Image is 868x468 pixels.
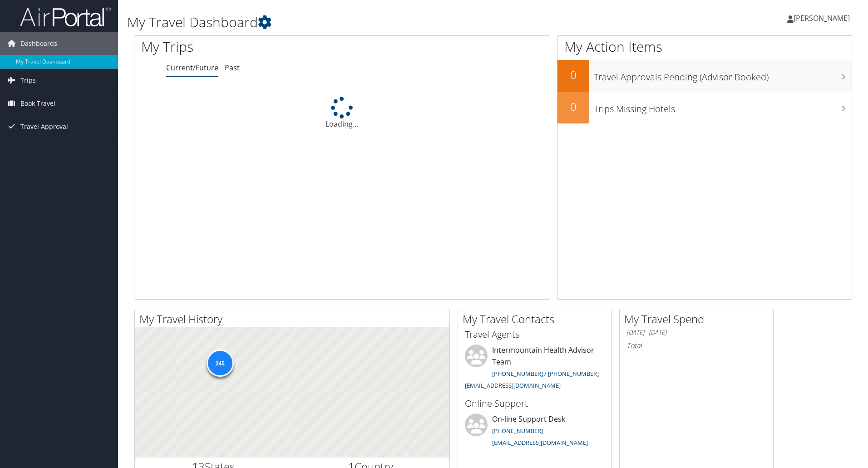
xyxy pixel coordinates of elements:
span: Travel Approval [20,115,68,138]
h6: [DATE] - [DATE] [626,328,766,337]
a: 0Trips Missing Hotels [557,92,852,123]
div: Loading... [134,97,550,129]
h2: My Travel Contacts [463,311,612,327]
a: [EMAIL_ADDRESS][DOMAIN_NAME] [465,381,561,389]
span: Dashboards [20,32,57,55]
h3: Trips Missing Hotels [594,98,852,115]
h3: Online Support [465,397,605,410]
span: Book Travel [20,92,55,115]
h3: Travel Approvals Pending (Advisor Booked) [594,66,852,84]
a: [EMAIL_ADDRESS][DOMAIN_NAME] [492,438,588,447]
img: airportal-logo.png [20,6,111,27]
h6: Total [626,340,766,350]
h1: My Trips [141,37,370,56]
a: 0Travel Approvals Pending (Advisor Booked) [557,60,852,92]
a: Current/Future [166,63,218,73]
a: Past [225,63,240,73]
h2: 0 [557,99,589,114]
div: 245 [206,350,233,377]
h1: My Action Items [557,37,852,56]
a: [PHONE_NUMBER] [492,427,543,435]
h2: 0 [557,67,589,83]
li: On-line Support Desk [460,414,609,451]
h3: Travel Agents [465,328,605,341]
h1: My Travel Dashboard [127,13,615,32]
a: [PHONE_NUMBER] / [PHONE_NUMBER] [492,369,599,378]
li: Intermountain Health Advisor Team [460,345,609,393]
a: [PERSON_NAME] [787,5,859,32]
h2: My Travel Spend [624,311,773,327]
h2: My Travel History [139,311,449,327]
span: [PERSON_NAME] [794,13,850,23]
span: Trips [20,69,36,92]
